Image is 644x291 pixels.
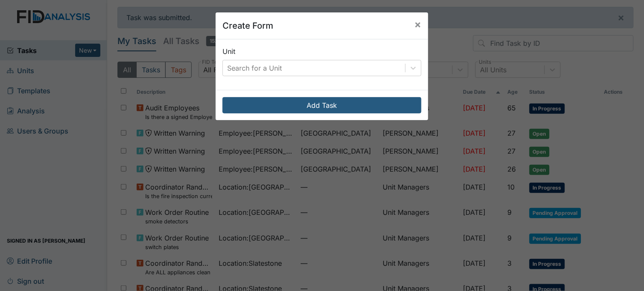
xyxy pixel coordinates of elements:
label: Unit [222,46,235,56]
button: Close [408,12,428,36]
h5: Create Form [222,19,273,32]
div: Search for a Unit [227,63,282,73]
span: × [415,18,422,30]
button: Add Task [222,97,422,113]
